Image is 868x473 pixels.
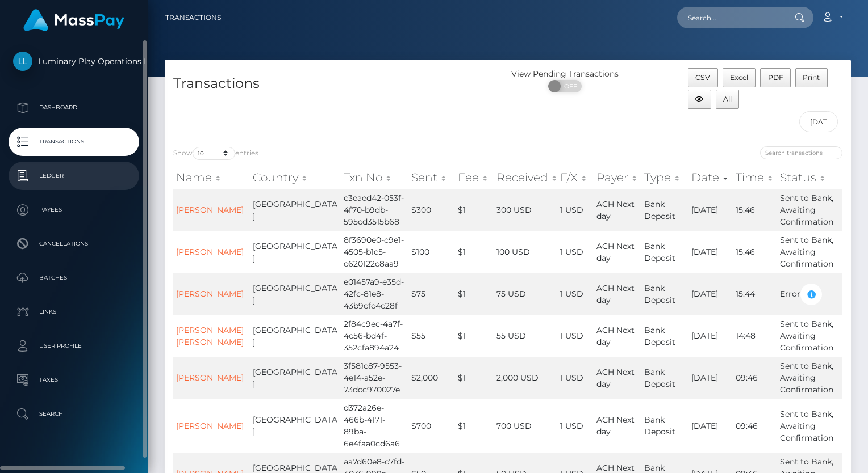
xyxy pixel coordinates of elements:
[455,166,494,189] th: Fee: activate to sort column ascending
[455,399,494,453] td: $1
[408,189,455,231] td: $300
[641,231,688,273] td: Bank Deposit
[799,111,838,132] input: Date filter
[176,247,244,257] a: [PERSON_NAME]
[455,315,494,357] td: $1
[733,189,778,231] td: 15:46
[9,264,139,292] a: Batches
[250,273,341,315] td: [GEOGRAPHIC_DATA]
[723,68,756,87] button: Excel
[9,56,139,66] span: Luminary Play Operations Limited
[554,80,583,92] span: OFF
[9,366,139,394] a: Taxes
[13,235,135,252] p: Cancellations
[733,231,778,273] td: 15:46
[341,273,408,315] td: e01457a9-e35d-42fc-81e8-43b9cfc4c28f
[176,421,244,431] a: [PERSON_NAME]
[557,315,594,357] td: 1 USD
[688,68,718,87] button: CSV
[557,357,594,399] td: 1 USD
[508,68,622,80] div: View Pending Transactions
[777,231,842,273] td: Sent to Bank, Awaiting Confirmation
[250,166,341,189] th: Country: activate to sort column ascending
[641,273,688,315] td: Bank Deposit
[557,273,594,315] td: 1 USD
[193,147,235,160] select: Showentries
[13,99,135,116] p: Dashboard
[716,90,740,109] button: All
[341,189,408,231] td: c3eaed42-053f-4f70-b9db-595cd3515b68
[596,241,635,263] span: ACH Next day
[176,205,244,215] a: [PERSON_NAME]
[594,166,641,189] th: Payer: activate to sort column ascending
[733,273,778,315] td: 15:44
[596,283,635,305] span: ACH Next day
[13,371,135,388] p: Taxes
[341,315,408,357] td: 2f84c9ec-4a7f-4c56-bd4f-352cfa894a24
[596,199,635,221] span: ACH Next day
[9,400,139,428] a: Search
[250,189,341,231] td: [GEOGRAPHIC_DATA]
[165,6,221,29] a: Transactions
[688,357,733,399] td: [DATE]
[688,231,733,273] td: [DATE]
[777,189,842,231] td: Sent to Bank, Awaiting Confirmation
[408,273,455,315] td: $75
[13,52,32,71] img: Luminary Play Operations Limited
[688,90,711,109] button: Column visibility
[176,325,244,347] a: [PERSON_NAME] [PERSON_NAME]
[777,399,842,453] td: Sent to Bank, Awaiting Confirmation
[803,73,820,82] span: Print
[733,315,778,357] td: 14:48
[494,231,557,273] td: 100 USD
[733,166,778,189] th: Time: activate to sort column ascending
[13,303,135,320] p: Links
[13,337,135,354] p: User Profile
[176,373,244,383] a: [PERSON_NAME]
[250,315,341,357] td: [GEOGRAPHIC_DATA]
[250,231,341,273] td: [GEOGRAPHIC_DATA]
[777,273,842,315] td: Error
[641,166,688,189] th: Type: activate to sort column ascending
[688,399,733,453] td: [DATE]
[176,289,244,299] a: [PERSON_NAME]
[777,315,842,357] td: Sent to Bank, Awaiting Confirmation
[730,73,748,82] span: Excel
[173,147,258,160] label: Show entries
[9,230,139,258] a: Cancellations
[795,68,828,87] button: Print
[13,133,135,150] p: Transactions
[408,231,455,273] td: $100
[494,189,557,231] td: 300 USD
[455,231,494,273] td: $1
[557,189,594,231] td: 1 USD
[688,166,733,189] th: Date: activate to sort column ascending
[494,166,557,189] th: Received: activate to sort column ascending
[13,167,135,184] p: Ledger
[695,73,710,82] span: CSV
[557,399,594,453] td: 1 USD
[733,399,778,453] td: 09:46
[341,231,408,273] td: 8f3690e0-c9e1-4505-b1c5-c620122c8aa9
[494,399,557,453] td: 700 USD
[341,357,408,399] td: 3f581c87-9553-4e14-a52e-73dcc970027e
[641,189,688,231] td: Bank Deposit
[494,315,557,357] td: 55 USD
[557,166,594,189] th: F/X: activate to sort column ascending
[341,399,408,453] td: d372a26e-466b-4171-89ba-6e4faa0cd6a6
[13,201,135,218] p: Payees
[408,166,455,189] th: Sent: activate to sort column ascending
[641,357,688,399] td: Bank Deposit
[596,367,635,389] span: ACH Next day
[455,189,494,231] td: $1
[23,9,124,31] img: MassPay Logo
[688,273,733,315] td: [DATE]
[777,357,842,399] td: Sent to Bank, Awaiting Confirmation
[688,315,733,357] td: [DATE]
[677,7,784,28] input: Search...
[688,189,733,231] td: [DATE]
[173,74,499,94] h4: Transactions
[455,273,494,315] td: $1
[173,166,250,189] th: Name: activate to sort column ascending
[733,357,778,399] td: 09:46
